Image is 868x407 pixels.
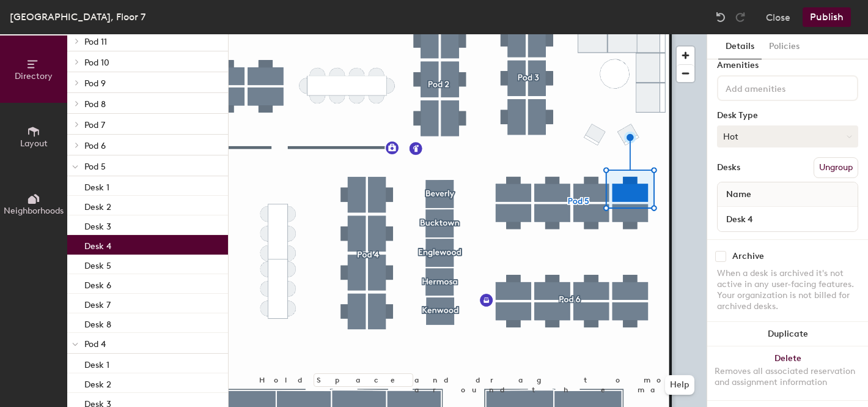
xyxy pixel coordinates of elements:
[15,71,53,81] span: Directory
[717,163,740,173] div: Desks
[732,252,764,261] div: Archive
[814,157,858,178] button: Ungroup
[84,218,111,232] p: Desk 3
[720,184,757,206] span: Name
[84,316,111,330] p: Desk 8
[84,179,109,193] p: Desk 1
[720,211,855,228] input: Unnamed desk
[707,346,868,400] button: DeleteRemoves all associated reservation and assignment information
[84,277,111,291] p: Desk 6
[766,7,790,27] button: Close
[84,296,111,310] p: Desk 7
[84,99,106,110] span: Pod 8
[717,125,858,147] button: Hot
[717,61,858,70] div: Amenities
[84,257,111,271] p: Desk 5
[762,34,807,59] button: Policies
[803,7,851,27] button: Publish
[84,198,111,212] p: Desk 2
[4,206,64,216] span: Neighborhoods
[84,356,109,370] p: Desk 1
[84,339,106,349] span: Pod 4
[84,37,107,47] span: Pod 11
[84,141,106,151] span: Pod 6
[84,58,109,68] span: Pod 10
[20,138,48,149] span: Layout
[84,162,106,172] span: Pod 5
[717,111,858,121] div: Desk Type
[715,11,727,23] img: Undo
[84,78,106,89] span: Pod 9
[734,11,746,23] img: Redo
[84,237,111,252] p: Desk 4
[723,80,833,95] input: Add amenities
[84,120,105,130] span: Pod 7
[717,268,858,312] div: When a desk is archived it's not active in any user-facing features. Your organization is not bil...
[718,34,762,59] button: Details
[84,376,111,390] p: Desk 2
[10,9,145,24] div: [GEOGRAPHIC_DATA], Floor 7
[715,366,861,388] div: Removes all associated reservation and assignment information
[665,375,694,395] button: Help
[707,322,868,346] button: Duplicate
